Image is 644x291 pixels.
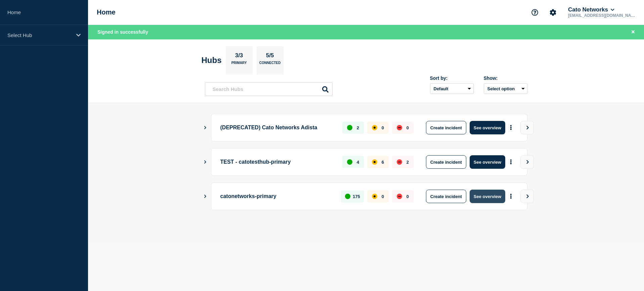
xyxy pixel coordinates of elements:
[347,125,352,130] div: up
[470,121,505,134] button: See overview
[382,160,384,165] p: 6
[520,190,534,203] button: View
[97,8,116,16] h1: Home
[528,5,542,20] button: Support
[520,155,534,169] button: View
[397,159,402,165] div: down
[430,83,474,94] select: Sort by
[507,156,515,168] button: More actions
[426,190,466,203] button: Create incident
[372,159,377,165] div: affected
[353,194,360,199] p: 175
[546,5,560,20] button: Account settings
[205,82,333,96] input: Search Hubs
[97,29,148,35] span: Signed in successfully
[470,190,505,203] button: See overview
[629,28,637,36] button: Close banner
[507,190,515,203] button: More actions
[231,61,247,68] p: Primary
[345,194,350,199] div: up
[397,125,402,130] div: down
[567,13,637,18] p: [EMAIL_ADDRESS][DOMAIN_NAME]
[220,190,334,203] p: catonetworks-primary
[470,155,505,169] button: See overview
[484,83,527,94] button: Select option
[357,160,359,165] p: 4
[372,125,377,130] div: affected
[204,125,207,130] button: Show Connected Hubs
[507,122,515,134] button: More actions
[232,52,246,61] p: 3/3
[263,52,276,61] p: 5/5
[520,121,534,134] button: View
[220,121,335,134] p: (DEPRECATED) Cato Networks Adista
[406,125,409,130] p: 0
[567,6,616,13] button: Cato Networks
[357,125,359,130] p: 2
[426,121,466,134] button: Create incident
[204,194,207,199] button: Show Connected Hubs
[406,194,409,199] p: 0
[382,194,384,199] p: 0
[220,155,335,169] p: TEST - catotesthub-primary
[382,125,384,130] p: 0
[426,155,466,169] button: Create incident
[372,194,377,199] div: affected
[484,75,527,81] div: Show:
[204,160,207,165] button: Show Connected Hubs
[430,75,474,81] div: Sort by:
[406,160,409,165] p: 2
[397,194,402,199] div: down
[259,61,281,68] p: Connected
[7,32,72,38] p: Select Hub
[202,56,222,65] h2: Hubs
[347,159,352,165] div: up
